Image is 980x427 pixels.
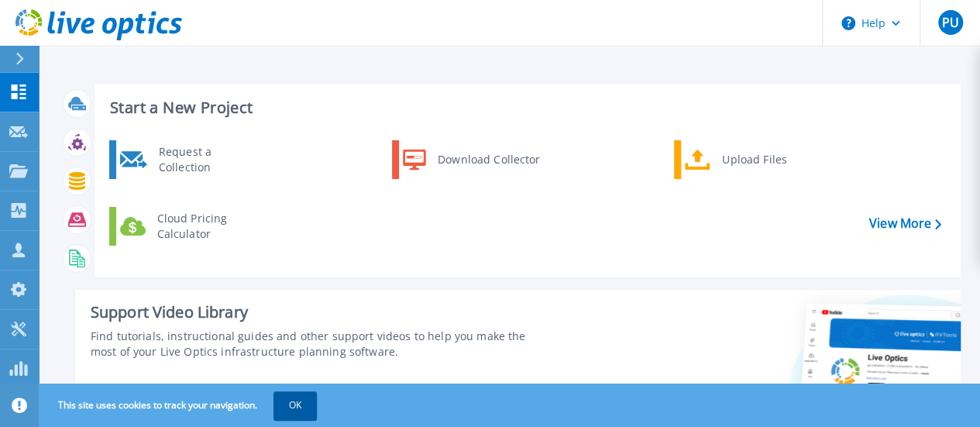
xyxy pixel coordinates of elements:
div: Find tutorials, instructional guides and other support videos to help you make the most of your L... [91,329,551,360]
div: Support Video Library [91,302,551,322]
div: Download Collector [430,144,547,175]
button: OK [273,391,317,419]
div: Cloud Pricing Calculator [150,211,264,242]
div: Upload Files [714,144,829,175]
a: Cloud Pricing Calculator [109,207,268,246]
a: View More [869,216,941,231]
div: Request a Collection [151,144,264,175]
a: Upload Files [674,140,833,179]
span: This site uses cookies to track your navigation. [43,391,317,419]
a: Download Collector [392,140,551,179]
span: PU [941,16,958,29]
h3: Start a New Project [110,99,940,116]
a: Request a Collection [109,140,268,179]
